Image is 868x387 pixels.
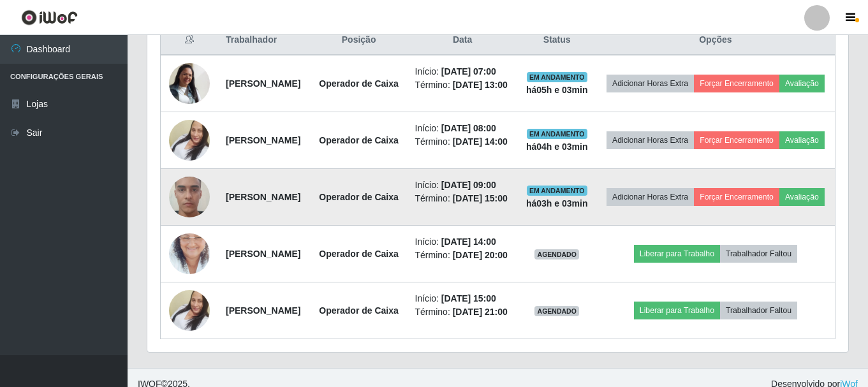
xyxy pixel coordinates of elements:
[21,10,78,26] img: CoreUI Logo
[694,131,779,149] button: Forçar Encerramento
[415,292,510,305] li: Início:
[226,249,300,259] strong: [PERSON_NAME]
[596,26,835,55] th: Opções
[415,65,510,78] li: Início:
[527,129,587,139] span: EM ANDAMENTO
[441,293,496,303] time: [DATE] 15:00
[415,235,510,249] li: Início:
[311,26,408,55] th: Posição
[169,63,210,104] img: 1658436111945.jpeg
[527,72,587,82] span: EM ANDAMENTO
[534,249,579,259] span: AGENDADO
[415,305,510,319] li: Término:
[720,245,797,263] button: Trabalhador Faltou
[453,250,508,260] time: [DATE] 20:00
[634,302,720,319] button: Liberar para Trabalho
[526,85,588,95] strong: há 05 h e 03 min
[607,188,694,206] button: Adicionar Horas Extra
[453,136,508,147] time: [DATE] 14:00
[526,198,588,208] strong: há 03 h e 03 min
[408,26,518,55] th: Data
[169,274,210,347] img: 1742563763298.jpeg
[319,192,399,202] strong: Operador de Caixa
[526,142,588,152] strong: há 04 h e 03 min
[527,186,587,196] span: EM ANDAMENTO
[453,193,508,203] time: [DATE] 15:00
[441,66,496,77] time: [DATE] 07:00
[415,122,510,135] li: Início:
[169,161,210,233] img: 1737053662969.jpeg
[319,78,399,89] strong: Operador de Caixa
[441,237,496,247] time: [DATE] 14:00
[518,26,596,55] th: Status
[453,307,508,317] time: [DATE] 21:00
[169,104,210,177] img: 1742563763298.jpeg
[694,188,779,206] button: Forçar Encerramento
[694,75,779,92] button: Forçar Encerramento
[319,305,399,316] strong: Operador de Caixa
[226,192,300,202] strong: [PERSON_NAME]
[453,80,508,90] time: [DATE] 13:00
[226,78,300,89] strong: [PERSON_NAME]
[607,75,694,92] button: Adicionar Horas Extra
[415,78,510,92] li: Término:
[319,135,399,145] strong: Operador de Caixa
[779,75,825,92] button: Avaliação
[226,305,300,316] strong: [PERSON_NAME]
[779,131,825,149] button: Avaliação
[441,180,496,190] time: [DATE] 09:00
[226,135,300,145] strong: [PERSON_NAME]
[169,217,210,290] img: 1677848309634.jpeg
[415,179,510,192] li: Início:
[415,249,510,262] li: Término:
[218,26,311,55] th: Trabalhador
[441,123,496,133] time: [DATE] 08:00
[779,188,825,206] button: Avaliação
[634,245,720,263] button: Liberar para Trabalho
[534,306,579,316] span: AGENDADO
[319,249,399,259] strong: Operador de Caixa
[607,131,694,149] button: Adicionar Horas Extra
[720,302,797,319] button: Trabalhador Faltou
[415,135,510,149] li: Término:
[415,192,510,205] li: Término:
